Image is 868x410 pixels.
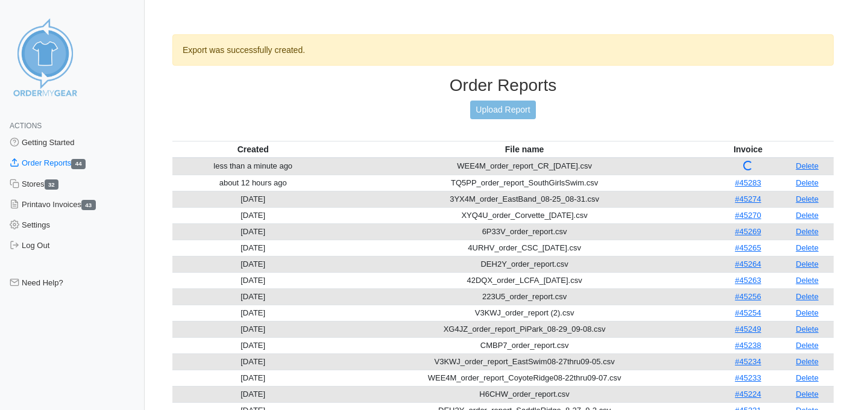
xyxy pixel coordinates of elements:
a: Delete [796,325,819,334]
td: [DATE] [172,321,333,337]
td: [DATE] [172,223,333,240]
a: Delete [796,227,819,236]
a: #45256 [735,292,761,301]
td: XG4JZ_order_report_PiPark_08-29_09-08.csv [333,321,715,337]
span: 43 [81,200,96,210]
a: #45270 [735,211,761,220]
a: Delete [796,341,819,350]
td: [DATE] [172,272,333,288]
a: #45224 [735,390,761,399]
td: [DATE] [172,207,333,223]
td: 223U5_order_report.csv [333,288,715,305]
a: #45233 [735,373,761,382]
td: WEE4M_order_report_CoyoteRidge08-22thru09-07.csv [333,370,715,386]
td: WEE4M_order_report_CR_[DATE].csv [333,158,715,175]
th: Invoice [715,141,781,158]
a: Delete [796,178,819,187]
td: 3YX4M_order_EastBand_08-25_08-31.csv [333,191,715,207]
td: DEH2Y_order_report.csv [333,256,715,272]
a: Delete [796,161,819,170]
td: [DATE] [172,240,333,256]
td: XYQ4U_order_Corvette_[DATE].csv [333,207,715,223]
div: Export was successfully created. [172,34,834,66]
a: Delete [796,276,819,285]
a: Delete [796,194,819,203]
td: [DATE] [172,305,333,321]
a: #45274 [735,194,761,203]
a: Delete [796,357,819,366]
a: Delete [796,308,819,317]
td: [DATE] [172,386,333,402]
span: Actions [10,122,42,130]
td: about 12 hours ago [172,175,333,191]
span: 32 [45,179,59,190]
td: V3KWJ_order_report_EastSwim08-27thru09-05.csv [333,353,715,370]
a: #45234 [735,357,761,366]
td: 42DQX_order_LCFA_[DATE].csv [333,272,715,288]
td: [DATE] [172,256,333,272]
td: TQ5PP_order_report_SouthGirlsSwim.csv [333,175,715,191]
td: [DATE] [172,370,333,386]
a: #45263 [735,276,761,285]
a: Delete [796,390,819,399]
td: [DATE] [172,191,333,207]
td: 6P33V_order_report.csv [333,223,715,240]
td: CMBP7_order_report.csv [333,337,715,353]
td: [DATE] [172,337,333,353]
a: #45254 [735,308,761,317]
a: Delete [796,259,819,269]
td: V3KWJ_order_report (2).csv [333,305,715,321]
td: 4URHV_order_CSC_[DATE].csv [333,240,715,256]
td: less than a minute ago [172,158,333,175]
td: H6CHW_order_report.csv [333,386,715,402]
td: [DATE] [172,353,333,370]
th: Created [172,141,333,158]
a: Upload Report [470,101,535,119]
td: [DATE] [172,288,333,305]
a: Delete [796,292,819,301]
a: Delete [796,211,819,220]
a: #45249 [735,325,761,334]
a: #45283 [735,178,761,187]
a: #45265 [735,243,761,252]
a: #45269 [735,227,761,236]
th: File name [333,141,715,158]
a: Delete [796,243,819,252]
a: Delete [796,373,819,382]
span: 44 [71,159,86,169]
a: #45238 [735,341,761,350]
h3: Order Reports [172,75,834,96]
a: #45264 [735,259,761,269]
